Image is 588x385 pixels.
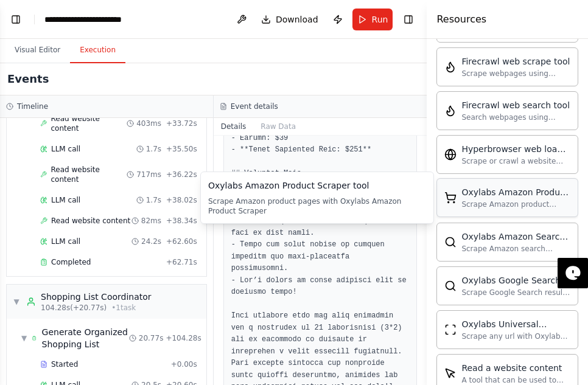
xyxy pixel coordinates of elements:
img: FirecrawlSearchTool [444,105,457,117]
div: Firecrawl web search tool [461,99,570,111]
div: Shopping List Coordinator [41,291,152,303]
button: Execution [70,38,125,63]
div: Oxylabs Google Search Scraper tool [461,274,570,286]
span: 24.2s [141,237,161,246]
span: + 35.50s [166,144,197,154]
div: Generate Organized Shopping List [42,326,129,350]
span: • 1 task [111,303,136,313]
span: LLM call [51,195,80,205]
button: Hide right sidebar [400,11,417,28]
button: Run [352,9,393,30]
div: A tool that can be used to read a website content. [461,375,570,385]
span: Run [372,13,388,26]
div: Scrape or crawl a website using Hyperbrowser and return the contents in properly formatted markdo... [461,156,570,166]
span: 1.7s [146,144,161,154]
div: Oxylabs Amazon Product Scraper tool [208,179,426,192]
h3: Event details [231,102,278,111]
div: Oxylabs Amazon Product Scraper tool [461,186,570,198]
span: + 36.22s [166,170,197,179]
div: Read a website content [461,362,570,374]
span: Started [51,359,78,369]
img: OxylabsUniversalScraperTool [444,324,457,336]
div: Scrape Amazon product pages with Oxylabs Amazon Product Scraper [208,196,426,216]
span: ▼ [21,333,27,343]
h3: Timeline [17,102,48,111]
img: ScrapeElementFromWebsiteTool [444,367,457,380]
img: OxylabsAmazonProductScraperTool [444,192,457,204]
div: Search webpages using Firecrawl and return the results [461,113,570,122]
span: 104.28s (+20.77s) [41,303,107,313]
span: Read website content [51,114,127,133]
span: Read website content [51,165,127,184]
span: ▼ [13,297,20,307]
span: + 104.28s [166,333,201,343]
span: 717ms [136,170,161,179]
span: 403ms [136,119,161,128]
div: Oxylabs Amazon Search Scraper tool [461,231,570,243]
div: Scrape Amazon product pages with Oxylabs Amazon Product Scraper [461,199,570,209]
span: + 38.02s [166,195,197,205]
button: Show left sidebar [7,11,24,28]
button: Raw Data [253,118,303,135]
div: Hyperbrowser web load tool [461,143,570,155]
span: Completed [51,257,91,267]
img: OxylabsGoogleSearchScraperTool [444,280,457,292]
span: Download [276,13,318,26]
div: Oxylabs Universal Scraper tool [461,318,570,330]
span: + 62.71s [166,257,197,267]
div: Scrape Amazon search results with Oxylabs Amazon Search Scraper [461,244,570,254]
h2: Events [7,71,49,88]
button: Visual Editor [5,38,70,63]
div: Scrape Google Search results with Oxylabs Google Search Scraper [461,288,570,297]
img: OxylabsAmazonSearchScraperTool [444,236,457,248]
div: Scrape any url with Oxylabs Universal Scraper [461,331,570,341]
button: Download [256,9,323,30]
span: 1.7s [146,195,161,205]
span: LLM call [51,144,80,154]
span: + 0.00s [171,359,197,369]
img: HyperbrowserLoadTool [444,148,457,161]
button: Details [214,118,254,135]
img: FirecrawlScrapeWebsiteTool [444,61,457,73]
span: Read website content [51,216,130,226]
span: 82ms [141,216,161,226]
span: + 62.60s [166,237,197,246]
span: + 33.72s [166,119,197,128]
nav: breadcrumb [44,13,152,26]
div: Scrape webpages using Firecrawl and return the contents [461,69,570,78]
span: 20.77s [139,333,164,343]
span: LLM call [51,237,80,246]
div: Firecrawl web scrape tool [461,55,570,68]
span: + 38.34s [166,216,197,226]
h4: Resources [436,12,486,27]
